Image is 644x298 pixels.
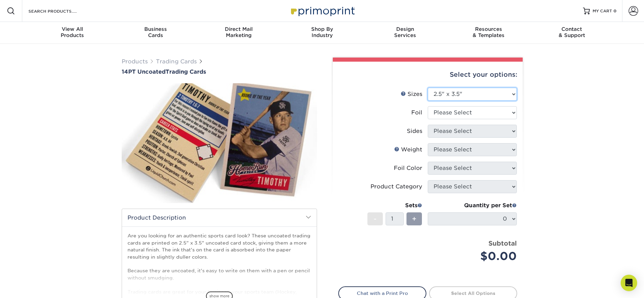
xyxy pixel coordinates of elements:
iframe: Google Customer Reviews [2,277,58,296]
a: Contact& Support [530,22,613,44]
div: Select your options: [338,62,517,88]
span: MY CART [593,8,612,14]
img: Primoprint [288,3,356,18]
a: Direct MailMarketing [197,22,280,44]
span: Business [114,26,197,32]
div: Weight [394,146,422,154]
span: Design [364,26,447,32]
span: View All [31,26,114,32]
div: & Templates [447,26,530,38]
div: Sizes [401,90,422,98]
div: Sides [407,127,422,135]
div: Foil Color [394,164,422,172]
span: Resources [447,26,530,32]
div: Marketing [197,26,280,38]
div: $0.00 [433,248,517,264]
a: Shop ByIndustry [280,22,364,44]
span: Shop By [280,26,364,32]
div: Open Intercom Messenger [621,275,637,291]
div: Services [364,26,447,38]
span: Direct Mail [197,26,280,32]
a: Resources& Templates [447,22,530,44]
span: Contact [530,26,613,32]
a: Trading Cards [156,58,197,65]
div: Industry [280,26,364,38]
a: View AllProducts [31,22,114,44]
span: 0 [613,9,617,13]
a: BusinessCards [114,22,197,44]
h2: Product Description [122,209,317,226]
span: - [374,214,377,224]
div: Foil [411,109,422,117]
div: Sets [367,201,422,210]
a: 14PT UncoatedTrading Cards [122,69,317,75]
h1: Trading Cards [122,69,317,75]
div: & Support [530,26,613,38]
span: 14PT Uncoated [122,69,166,75]
a: Products [122,58,148,65]
span: + [412,214,416,224]
strong: Subtotal [488,239,517,247]
input: SEARCH PRODUCTS..... [28,7,95,15]
div: Cards [114,26,197,38]
img: 14PT Uncoated 01 [122,76,317,211]
div: Product Category [370,183,422,191]
div: Quantity per Set [428,201,517,210]
a: DesignServices [364,22,447,44]
div: Products [31,26,114,38]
